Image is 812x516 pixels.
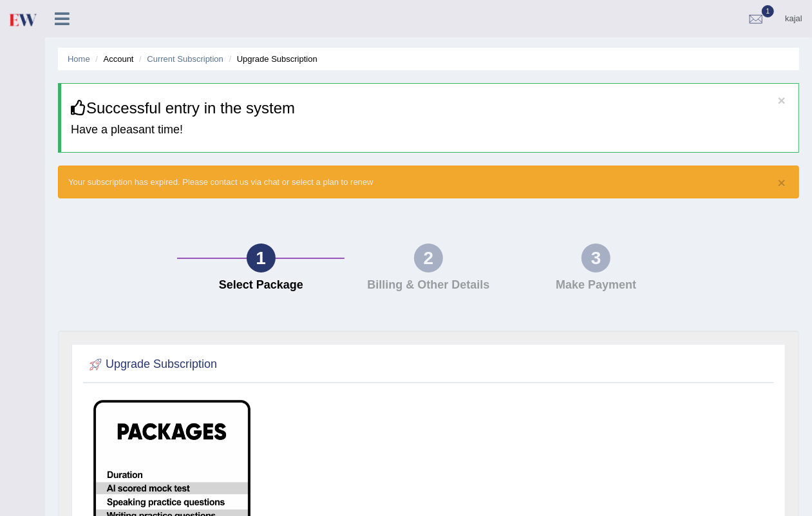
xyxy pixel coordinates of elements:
h4: Have a pleasant time! [71,124,789,137]
button: × [778,93,786,107]
li: Upgrade Subscription [226,53,317,65]
span: 1 [762,5,775,17]
a: Current Subscription [147,54,223,64]
div: 1 [247,244,276,272]
h4: Select Package [184,279,338,292]
li: Account [92,53,133,65]
div: Your subscription has expired. Please contact us via chat or select a plan to renew [58,166,799,198]
h3: Successful entry in the system [71,100,789,117]
div: 3 [581,244,610,272]
a: Home [68,54,90,64]
div: 2 [414,244,443,272]
button: × [778,176,786,189]
h2: Upgrade Subscription [86,355,217,374]
h4: Billing & Other Details [351,279,505,292]
h4: Make Payment [519,279,674,292]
